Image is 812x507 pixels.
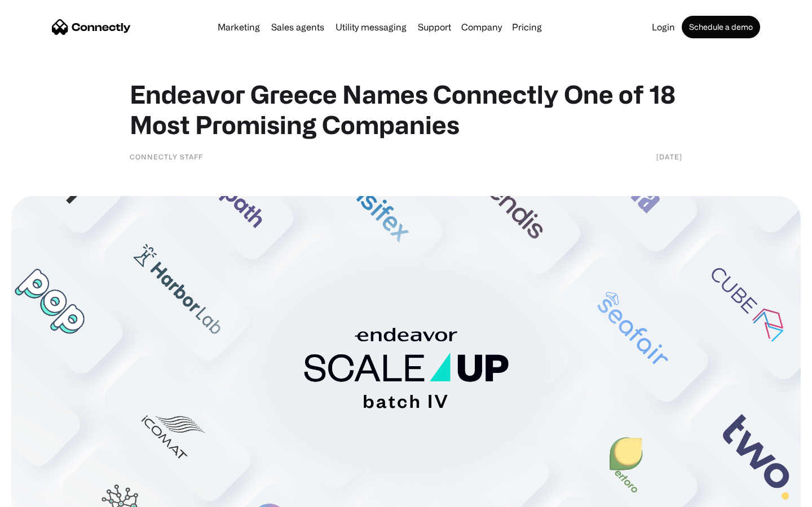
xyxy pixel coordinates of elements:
[130,79,682,140] h1: Endeavor Greece Names Connectly One of 18 Most Promising Companies
[413,23,456,32] a: Support
[23,487,68,503] ul: Language list
[507,23,546,32] a: Pricing
[267,23,329,32] a: Sales agents
[331,23,411,32] a: Utility messaging
[682,16,760,38] a: Schedule a demo
[213,23,264,32] a: Marketing
[656,151,682,162] div: [DATE]
[130,151,203,162] div: Connectly Staff
[11,487,68,503] aside: Language selected: English
[461,19,502,35] div: Company
[647,23,679,32] a: Login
